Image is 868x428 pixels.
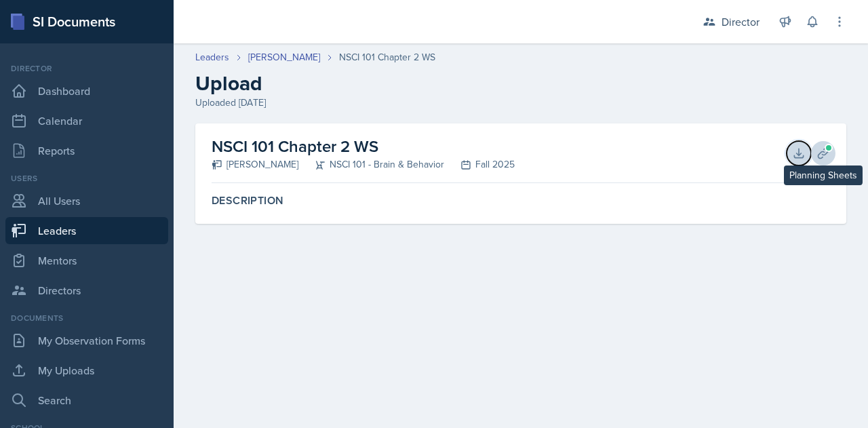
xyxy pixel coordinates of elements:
a: All Users [5,187,168,214]
a: Search [5,387,168,414]
div: NSCI 101 - Brain & Behavior [298,157,444,172]
div: Director [5,62,168,75]
a: My Observation Forms [5,327,168,354]
div: Documents [5,312,168,324]
div: Fall 2025 [444,157,515,172]
div: NSCI 101 Chapter 2 WS [339,50,435,64]
a: Calendar [5,107,168,134]
a: Leaders [195,50,229,64]
a: Directors [5,277,168,304]
a: My Uploads [5,357,168,384]
div: Uploaded [DATE] [195,96,846,110]
h2: Upload [195,71,846,96]
div: Director [722,14,759,30]
a: [PERSON_NAME] [248,50,320,64]
a: Reports [5,137,168,164]
a: Leaders [5,217,168,244]
div: Users [5,172,168,184]
h2: NSCI 101 Chapter 2 WS [212,134,515,159]
a: Mentors [5,247,168,274]
a: Dashboard [5,77,168,104]
label: Description [212,194,830,208]
button: Planning Sheets [811,141,835,166]
div: [PERSON_NAME] [212,157,298,172]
